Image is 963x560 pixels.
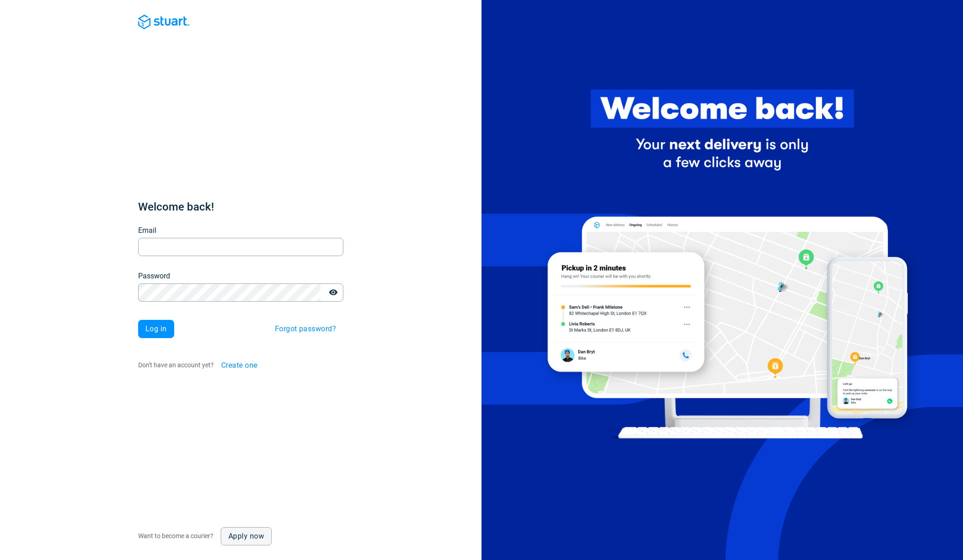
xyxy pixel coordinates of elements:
span: Forgot password? [275,325,336,333]
img: Blue logo [138,15,189,29]
span: Log in [145,325,167,333]
span: Want to become a courier? [138,532,213,539]
span: Apply now [228,533,264,540]
h1: Welcome back! [138,200,343,214]
span: Create one [221,362,258,369]
label: Email [138,225,156,236]
button: Create one [214,356,265,375]
a: Apply now [221,527,272,545]
label: Password [138,271,170,282]
button: Log in [138,320,174,338]
button: Forgot password? [268,320,343,338]
span: Don't have an account yet? [138,361,214,368]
